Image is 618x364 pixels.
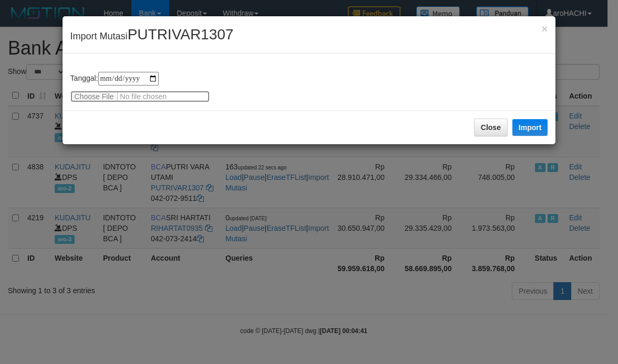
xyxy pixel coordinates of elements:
button: Close [541,23,548,34]
button: Import [512,119,548,136]
span: PUTRIVAR1307 [128,26,234,42]
button: Close [474,119,508,136]
span: × [541,23,548,35]
div: Tanggal: [70,72,548,102]
span: Import Mutasi [70,31,234,41]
